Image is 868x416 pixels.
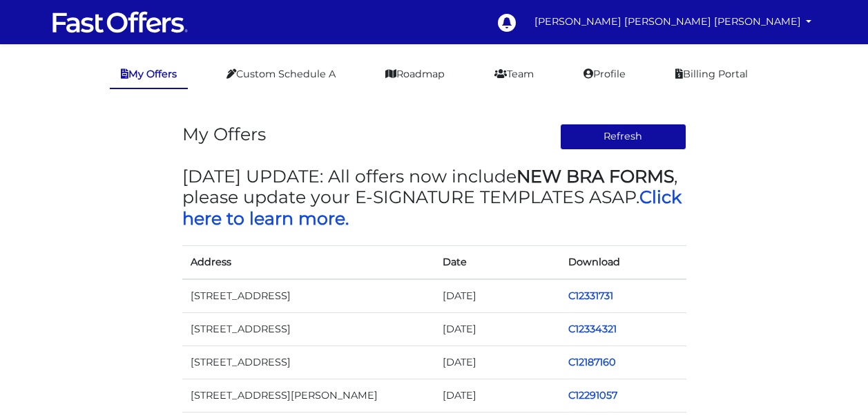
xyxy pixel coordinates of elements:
h3: [DATE] UPDATE: All offers now include , please update your E-SIGNATURE TEMPLATES ASAP. [182,166,686,229]
a: Roadmap [374,61,456,88]
th: Date [434,245,561,279]
a: Click here to learn more. [182,187,682,228]
th: Download [560,245,686,279]
td: [STREET_ADDRESS] [182,312,434,346]
a: Billing Portal [664,61,759,88]
td: [DATE] [434,279,561,313]
a: C12187160 [568,356,616,368]
a: Team [483,61,545,88]
h3: My Offers [182,124,266,144]
a: [PERSON_NAME] [PERSON_NAME] [PERSON_NAME] [529,8,818,35]
a: C12331731 [568,290,613,302]
td: [STREET_ADDRESS] [182,279,434,313]
strong: NEW BRA FORMS [517,166,674,187]
a: Profile [572,61,637,88]
a: My Offers [110,61,188,89]
td: [DATE] [434,312,561,346]
td: [DATE] [434,379,561,412]
td: [DATE] [434,346,561,379]
td: [STREET_ADDRESS] [182,346,434,379]
td: [STREET_ADDRESS][PERSON_NAME] [182,379,434,412]
a: Custom Schedule A [215,61,347,88]
a: C12291057 [568,389,617,401]
th: Address [182,245,434,279]
a: C12334321 [568,323,617,335]
button: Refresh [560,124,686,150]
